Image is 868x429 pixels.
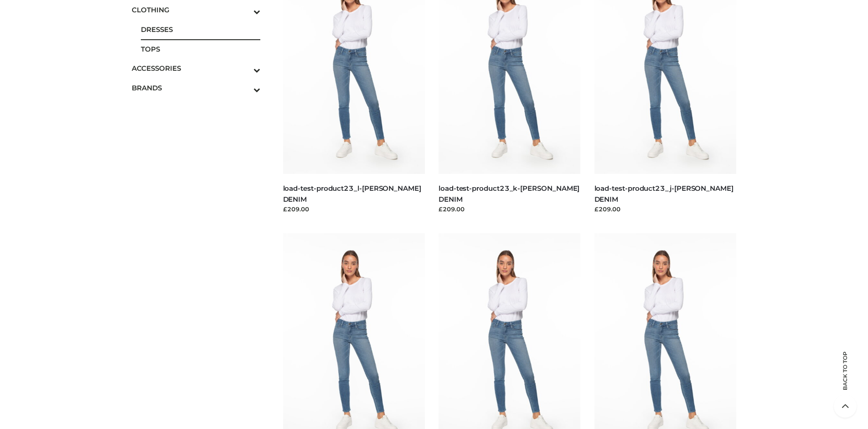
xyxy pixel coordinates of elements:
span: Back to top [834,367,857,390]
button: Toggle Submenu [228,58,260,78]
span: TOPS [141,44,260,54]
a: DRESSES [141,20,260,39]
a: load-test-product23_k-[PERSON_NAME] DENIM [439,184,579,203]
a: TOPS [141,39,260,59]
span: CLOTHING [132,5,260,15]
div: £209.00 [439,204,581,214]
a: BRANDSToggle Submenu [132,78,260,98]
a: ACCESSORIESToggle Submenu [132,58,260,78]
a: load-test-product23_l-[PERSON_NAME] DENIM [283,184,421,203]
span: ACCESSORIES [132,63,260,73]
span: DRESSES [141,24,260,35]
span: BRANDS [132,83,260,93]
div: £209.00 [594,204,737,214]
a: load-test-product23_j-[PERSON_NAME] DENIM [594,184,734,203]
button: Toggle Submenu [228,78,260,98]
div: £209.00 [283,204,425,214]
